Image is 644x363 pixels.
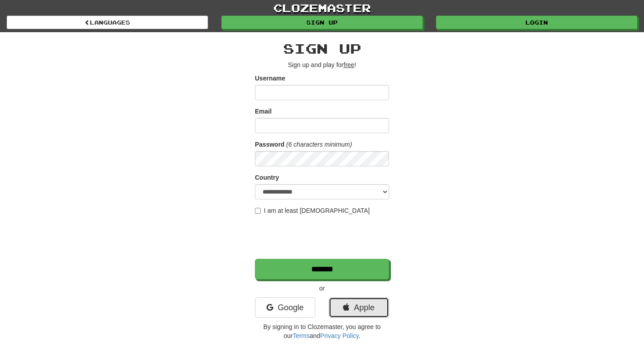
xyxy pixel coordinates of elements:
p: or [255,284,389,293]
label: Password [255,140,284,149]
input: I am at least [DEMOGRAPHIC_DATA] [255,208,261,214]
h2: Sign up [255,41,389,56]
a: Apple [329,297,389,318]
a: Terms [292,332,309,339]
label: Email [255,107,271,116]
a: Login [436,16,637,29]
p: By signing in to Clozemaster, you agree to our and . [255,322,389,340]
label: Username [255,74,285,83]
label: I am at least [DEMOGRAPHIC_DATA] [255,206,370,215]
a: Sign up [221,16,423,29]
em: (6 characters minimum) [286,141,352,148]
a: Privacy Policy [320,332,359,339]
label: Country [255,173,279,182]
p: Sign up and play for ! [255,60,389,69]
a: Google [255,297,315,318]
iframe: reCAPTCHA [255,219,391,254]
a: Languages [7,16,208,29]
u: free [343,61,354,68]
